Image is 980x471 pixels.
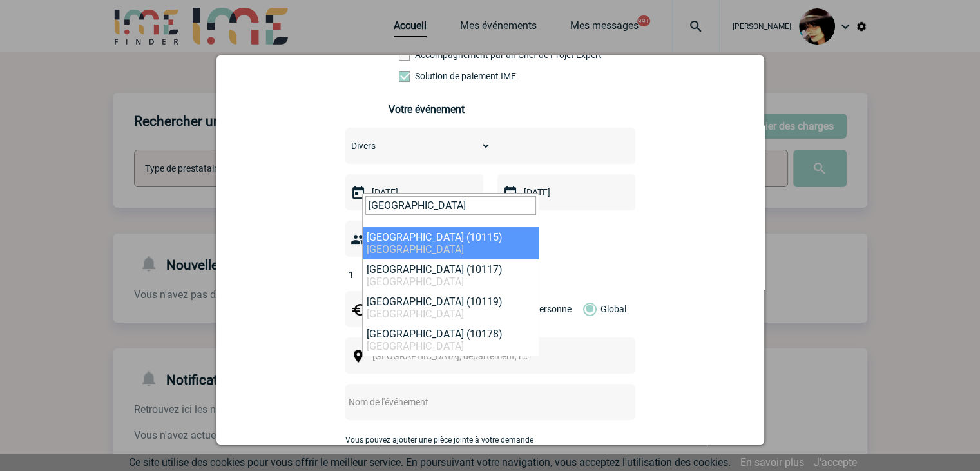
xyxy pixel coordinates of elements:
p: Vous pouvez ajouter une pièce jointe à votre demande [345,436,635,445]
span: [GEOGRAPHIC_DATA] [367,308,464,320]
h3: Votre événement [389,103,591,115]
span: [GEOGRAPHIC_DATA], département, région... [372,351,552,361]
li: [GEOGRAPHIC_DATA] (10178) [363,324,539,356]
label: Conformité aux process achat client, Prise en charge de la facturation, Mutualisation de plusieur... [399,71,456,81]
li: [GEOGRAPHIC_DATA] (10115) [363,227,539,259]
label: Global [583,291,591,327]
li: [GEOGRAPHIC_DATA] (10117) [363,259,539,292]
input: Nombre de participants [345,266,466,283]
label: Prestation payante [399,50,456,60]
span: [GEOGRAPHIC_DATA] [367,243,464,256]
input: Nom de l'événement [345,394,601,410]
li: [GEOGRAPHIC_DATA] (10119) [363,292,539,324]
input: Date de début [369,184,457,201]
span: [GEOGRAPHIC_DATA] [367,276,464,288]
span: [GEOGRAPHIC_DATA] [367,340,464,352]
input: Date de fin [521,184,610,201]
